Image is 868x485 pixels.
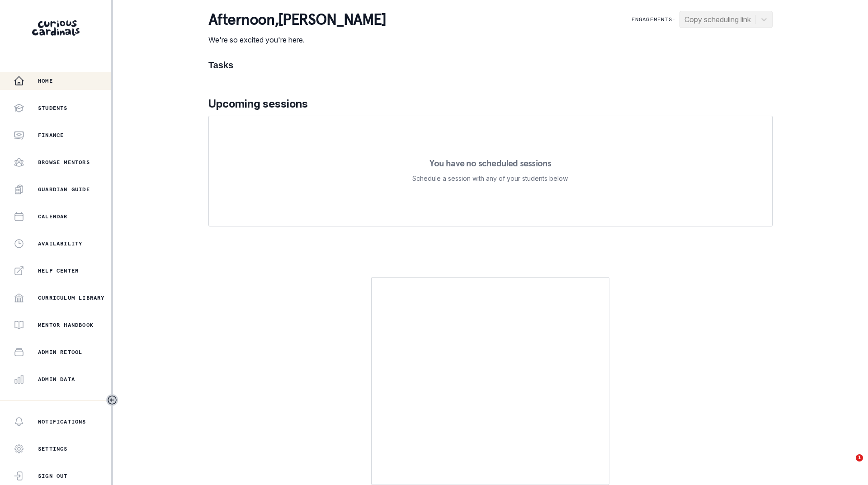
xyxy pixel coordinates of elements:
p: afternoon , [PERSON_NAME] [208,11,386,29]
p: Upcoming sessions [208,96,773,112]
p: Home [38,77,53,85]
p: Finance [38,132,64,139]
p: Calendar [38,213,68,220]
span: 1 [856,454,863,461]
p: Admin Data [38,376,75,383]
button: Toggle sidebar [106,394,118,406]
p: We're so excited you're here. [208,34,386,45]
p: Mentor Handbook [38,321,94,329]
p: Help Center [38,267,79,274]
p: Students [38,104,68,112]
p: Curriculum Library [38,294,105,301]
p: Admin Retool [38,348,82,356]
iframe: Intercom live chat [837,454,859,476]
p: Browse Mentors [38,159,90,166]
p: Guardian Guide [38,186,90,193]
img: Curious Cardinals Logo [32,20,80,36]
p: You have no scheduled sessions [429,159,551,168]
p: Availability [38,240,82,247]
p: Sign Out [38,472,68,480]
p: Settings [38,445,68,452]
p: Schedule a session with any of your students below. [412,173,569,184]
p: Engagements: [632,16,676,23]
p: Notifications [38,418,86,425]
h1: Tasks [208,60,773,71]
